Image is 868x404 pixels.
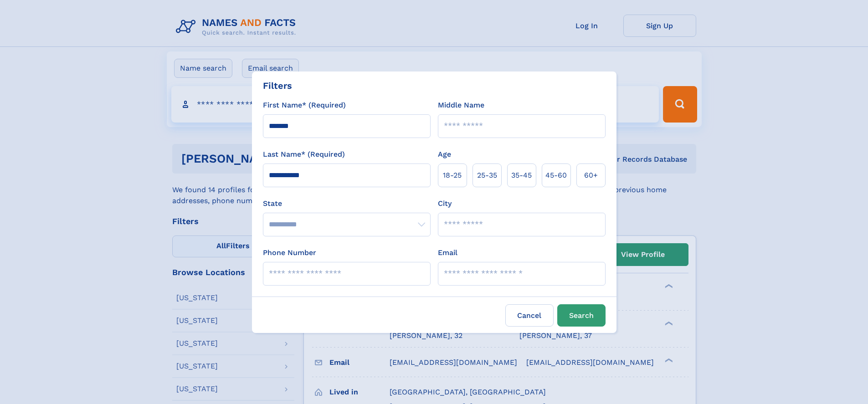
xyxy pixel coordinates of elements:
[443,170,462,181] span: 18‑25
[263,79,292,92] div: Filters
[557,304,606,327] button: Search
[438,247,457,258] label: Email
[511,170,532,181] span: 35‑45
[263,100,346,111] label: First Name* (Required)
[263,149,345,160] label: Last Name* (Required)
[438,198,452,209] label: City
[584,170,598,181] span: 60+
[505,304,554,327] label: Cancel
[545,170,567,181] span: 45‑60
[477,170,497,181] span: 25‑35
[263,247,316,258] label: Phone Number
[438,100,484,111] label: Middle Name
[263,198,431,209] label: State
[438,149,451,160] label: Age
